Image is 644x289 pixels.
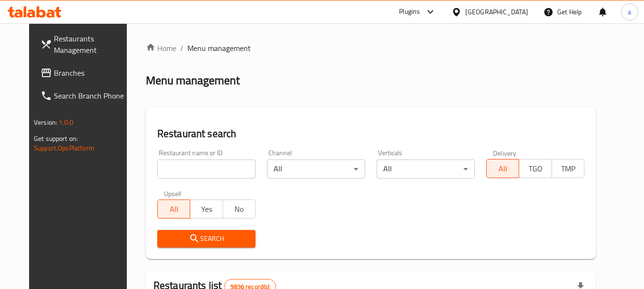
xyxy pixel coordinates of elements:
[157,159,256,179] input: Search for restaurant name or ID..
[377,159,475,179] div: All
[486,159,519,178] button: All
[165,233,248,245] span: Search
[194,202,219,216] span: Yes
[164,190,182,197] label: Upsell
[157,230,256,248] button: Search
[556,162,581,176] span: TMP
[628,7,631,17] span: a
[34,132,78,145] span: Get support on:
[190,199,223,219] button: Yes
[54,33,129,56] span: Restaurants Management
[552,159,584,178] button: TMP
[465,7,528,17] div: [GEOGRAPHIC_DATA]
[157,127,584,141] h2: Restaurant search
[223,199,256,219] button: No
[399,6,420,18] div: Plugins
[227,202,252,216] span: No
[519,159,552,178] button: TGO
[33,27,137,61] a: Restaurants Management
[54,67,129,79] span: Branches
[180,42,184,54] li: /
[146,42,596,54] nav: breadcrumb
[34,142,94,154] a: Support.OpsPlatform
[33,84,137,107] a: Search Branch Phone
[523,162,548,176] span: TGO
[157,199,190,219] button: All
[187,42,251,54] span: Menu management
[146,73,240,88] h2: Menu management
[491,162,515,176] span: All
[267,159,365,179] div: All
[59,116,73,129] span: 1.0.0
[162,202,186,216] span: All
[54,90,129,101] span: Search Branch Phone
[493,149,517,156] label: Delivery
[34,116,57,129] span: Version:
[146,42,176,54] a: Home
[33,61,137,84] a: Branches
